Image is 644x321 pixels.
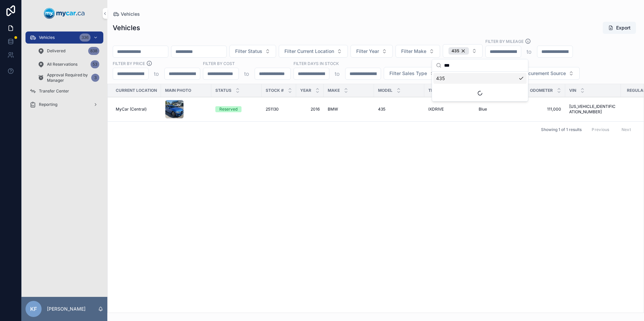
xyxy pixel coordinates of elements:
[113,60,145,66] label: FILTER BY PRICE
[293,60,339,66] label: Filter Days In Stock
[384,67,441,80] button: Select Button
[395,45,440,58] button: Select Button
[116,107,157,112] a: MyCar (Central)
[91,74,99,82] div: 3
[527,48,532,56] p: to
[300,107,320,112] a: 2016
[335,70,340,78] p: to
[113,23,140,33] h1: Vehicles
[91,60,99,68] div: 53
[219,106,237,112] div: Reserved
[530,107,561,112] a: 111,000
[378,107,385,112] span: 435
[485,38,524,44] label: Filter By Mileage
[25,31,103,44] a: Vehicles336
[266,88,284,93] span: Stock #
[328,107,370,112] a: BMW
[569,88,576,93] span: VIN
[603,22,636,34] button: Export
[432,72,528,101] div: Suggestions
[530,88,553,93] span: Odometer
[328,107,338,112] span: BMW
[47,72,89,83] span: Approval Required by Manager
[44,8,85,19] img: App logo
[284,48,334,55] span: Filter Current Location
[235,48,262,55] span: Filter Status
[443,44,483,58] button: Select Button
[39,35,55,40] span: Vehicles
[121,11,140,17] span: Vehicles
[165,88,191,93] span: Main Photo
[34,58,103,70] a: All Reservations53
[479,107,487,112] span: Blue
[116,107,147,112] span: MyCar (Central)
[479,107,522,112] a: Blue
[351,45,393,58] button: Select Button
[508,70,566,77] span: Filter Procurement Source
[378,88,392,93] span: Model
[88,47,99,55] div: 838
[356,48,379,55] span: Filter Year
[203,60,235,66] label: FILTER BY COST
[541,127,582,132] span: Showing 1 of 1 results
[39,88,69,94] span: Transfer Center
[30,305,37,313] span: KF
[448,47,469,55] button: Unselect 248
[428,107,471,112] a: IXDRIVE
[266,107,279,112] span: 251130
[244,70,249,78] p: to
[428,88,438,93] span: Trim
[502,67,580,80] button: Select Button
[569,104,617,115] a: [US_VEHICLE_IDENTIFICATION_NUMBER]
[79,34,91,42] div: 336
[25,99,103,111] a: Reporting
[113,11,140,17] a: Vehicles
[401,48,426,55] span: Filter Make
[300,88,311,93] span: Year
[451,48,459,54] span: 435
[378,107,420,112] a: 435
[21,27,107,119] div: scrollable content
[47,306,86,312] p: [PERSON_NAME]
[215,88,231,93] span: Status
[154,70,159,78] p: to
[39,102,57,107] span: Reporting
[328,88,340,93] span: Make
[279,45,348,58] button: Select Button
[116,88,157,93] span: Current Location
[428,107,444,112] span: IXDRIVE
[47,48,65,54] span: Delivered
[436,75,445,82] span: 435
[389,70,427,77] span: Filter Sales Type
[47,62,77,67] span: All Reservations
[215,106,258,112] a: Reserved
[34,45,103,57] a: Delivered838
[25,85,103,97] a: Transfer Center
[34,72,103,84] a: Approval Required by Manager3
[266,107,292,112] a: 251130
[229,45,276,58] button: Select Button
